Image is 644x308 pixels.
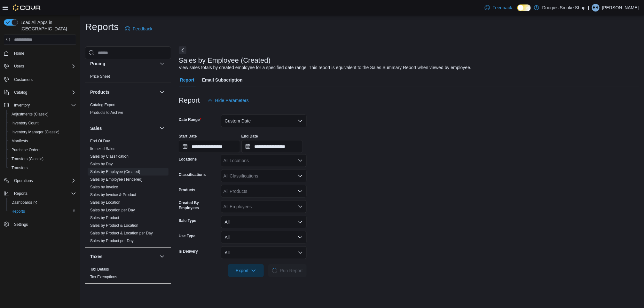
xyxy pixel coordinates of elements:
[12,221,30,228] a: Settings
[205,94,251,107] button: Hide Parameters
[90,102,115,107] span: Catalog Export
[85,101,171,119] div: Products
[90,60,105,67] h3: Pricing
[221,231,307,244] button: All
[90,200,121,205] a: Sales by Location
[90,169,140,174] span: Sales by Employee (Created)
[12,177,35,185] button: Operations
[12,89,30,96] button: Catalog
[202,74,243,86] span: Email Subscription
[9,208,27,215] a: Reports
[14,222,28,227] span: Settings
[298,158,303,163] button: Open list of options
[9,128,62,136] a: Inventory Manager (Classic)
[9,110,51,118] a: Adjustments (Classic)
[90,138,110,144] span: End Of Day
[90,216,119,220] a: Sales by Product
[14,64,24,69] span: Users
[12,200,37,205] span: Dashboards
[179,187,195,193] label: Products
[13,4,41,11] img: Cova
[9,119,41,127] a: Inventory Count
[90,274,117,280] span: Tax Exemptions
[158,88,166,96] button: Products
[1,62,79,71] button: Users
[179,172,206,177] label: Classifications
[228,264,264,277] button: Export
[9,164,30,172] a: Transfers
[90,60,157,67] button: Pricing
[215,97,249,104] span: Hide Parameters
[241,134,258,139] label: End Date
[90,177,143,182] a: Sales by Employee (Tendered)
[90,192,136,197] span: Sales by Invoice & Product
[90,223,138,228] a: Sales by Product & Location
[12,62,76,70] span: Users
[12,50,27,57] a: Home
[12,190,30,197] button: Reports
[12,112,49,117] span: Adjustments (Classic)
[90,253,103,260] h3: Taxes
[90,125,157,131] button: Sales
[9,119,76,127] span: Inventory Count
[90,103,115,107] a: Catalog Export
[179,46,186,54] button: Next
[179,117,201,122] label: Date Range
[90,193,136,197] a: Sales by Invoice & Product
[90,110,123,115] a: Products to Archive
[90,238,134,243] span: Sales by Product per Day
[1,220,79,229] button: Settings
[90,170,140,174] a: Sales by Employee (Created)
[90,200,121,205] span: Sales by Location
[158,253,166,260] button: Taxes
[85,20,119,33] h1: Reports
[588,4,589,12] p: |
[12,49,76,57] span: Home
[90,185,118,189] a: Sales by Invoice
[9,155,46,163] a: Transfers (Classic)
[12,121,39,126] span: Inventory Count
[90,125,102,131] h3: Sales
[12,62,27,70] button: Users
[232,264,260,277] span: Export
[90,231,153,235] a: Sales by Product & Location per Day
[85,137,171,247] div: Sales
[180,74,194,86] span: Report
[12,89,76,96] span: Catalog
[492,4,512,11] span: Feedback
[90,253,157,260] button: Taxes
[12,130,59,135] span: Inventory Manager (Classic)
[298,204,303,209] button: Open list of options
[592,4,600,12] div: Ryan Redeye
[90,275,117,279] a: Tax Exemptions
[122,22,155,35] a: Feedback
[14,178,33,183] span: Operations
[12,156,43,162] span: Transfers (Classic)
[14,51,24,56] span: Home
[298,173,303,178] button: Open list of options
[90,74,110,79] a: Price Sheet
[542,4,585,12] p: Doogies Smoke Shop
[12,138,28,144] span: Manifests
[90,208,135,212] a: Sales by Location per Day
[90,89,157,95] button: Products
[85,265,171,283] div: Taxes
[482,1,514,14] a: Feedback
[9,199,76,206] span: Dashboards
[179,134,197,139] label: Start Date
[6,137,79,146] button: Manifests
[179,64,471,71] div: View sales totals by created employee for a specified date range. This report is equivalent to th...
[9,110,76,118] span: Adjustments (Classic)
[271,267,278,274] span: Loading
[517,4,531,11] input: Dark Mode
[14,191,27,196] span: Reports
[1,101,79,110] button: Inventory
[6,163,79,172] button: Transfers
[179,233,195,239] label: Use Type
[179,57,271,64] h3: Sales by Employee (Created)
[14,90,27,95] span: Catalog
